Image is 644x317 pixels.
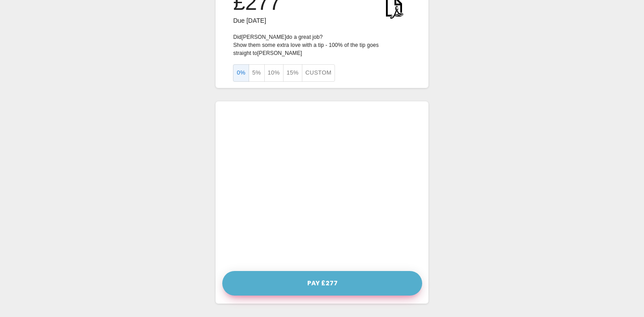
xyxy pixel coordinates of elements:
button: 15% [283,64,302,82]
p: Did [PERSON_NAME] do a great job? Show them some extra love with a tip - 100% of the tip goes str... [233,33,411,57]
span: Due [DATE] [233,17,266,24]
button: Pay £277 [222,271,422,296]
button: 0% [233,64,249,82]
button: 10% [264,64,284,82]
iframe: Secure payment input frame [220,106,424,265]
button: Custom [302,64,335,82]
button: 5% [249,64,265,82]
